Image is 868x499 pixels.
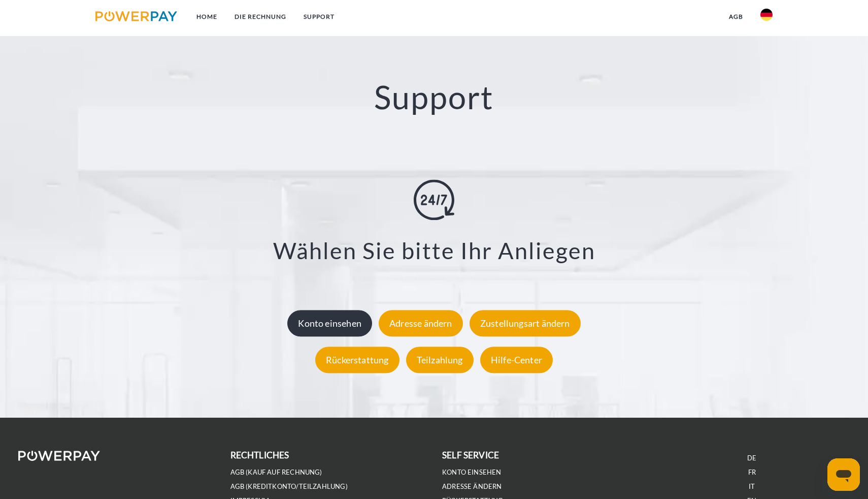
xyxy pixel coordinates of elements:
div: Zustellungsart ändern [470,310,581,336]
a: Teilzahlung [404,354,476,365]
a: IT [749,482,755,491]
a: agb [720,8,752,26]
a: Konto einsehen [442,468,502,477]
div: Rückerstattung [315,347,399,373]
h3: Wählen Sie bitte Ihr Anliegen [56,236,812,265]
img: online-shopping.svg [414,179,454,220]
img: de [760,9,773,21]
img: logo-powerpay-white.svg [18,451,100,461]
a: AGB (Kreditkonto/Teilzahlung) [230,482,348,491]
b: rechtliches [230,450,289,460]
a: DIE RECHNUNG [226,8,295,26]
div: Teilzahlung [406,347,474,373]
div: Konto einsehen [287,310,372,336]
a: Adresse ändern [376,318,465,329]
a: Konto einsehen [285,318,375,329]
iframe: Schaltfläche zum Öffnen des Messaging-Fensters [827,458,860,491]
a: Home [188,8,226,26]
img: logo-powerpay.svg [95,11,177,21]
a: AGB (Kauf auf Rechnung) [230,468,322,477]
a: SUPPORT [295,8,343,26]
a: DE [747,454,756,462]
a: Adresse ändern [442,482,502,491]
div: Hilfe-Center [480,347,553,373]
a: Hilfe-Center [478,354,555,365]
a: FR [748,468,756,477]
b: self service [442,450,499,460]
a: Zustellungsart ändern [467,318,583,329]
a: Rückerstattung [313,354,402,365]
div: Adresse ändern [379,310,463,336]
h2: Support [44,77,825,117]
